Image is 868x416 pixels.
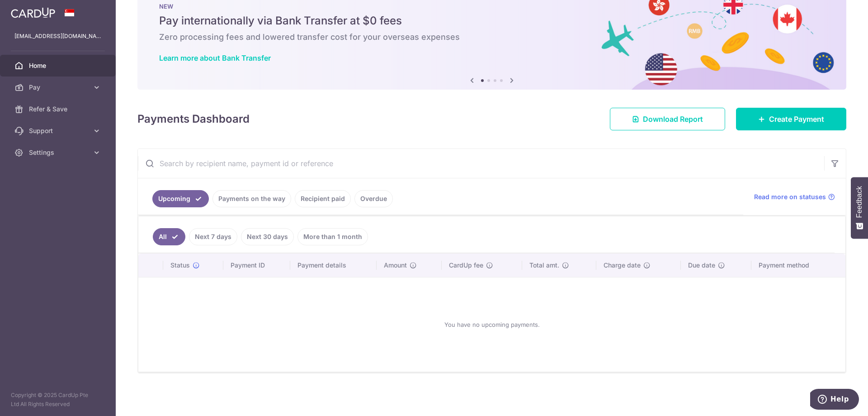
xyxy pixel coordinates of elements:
span: Charge date [604,261,641,270]
iframe: Opens a widget where you can find more information [810,389,859,411]
span: Download Report [643,114,703,124]
a: Create Payment [736,108,846,130]
a: Download Report [610,108,725,130]
div: You have no upcoming payments. [149,285,835,364]
span: Create Payment [769,114,824,124]
th: Payment ID [223,253,290,277]
span: Due date [688,261,715,270]
span: Status [170,261,190,270]
a: Recipient paid [295,190,351,207]
img: CardUp [11,7,55,18]
span: Refer & Save [29,105,89,114]
h5: Pay internationally via Bank Transfer at $0 fees [159,14,825,28]
a: More than 1 month [297,228,368,245]
span: Total amt. [529,261,559,270]
h4: Payments Dashboard [137,111,250,127]
p: [EMAIL_ADDRESS][DOMAIN_NAME] [14,32,101,41]
span: Settings [29,148,89,157]
a: Next 7 days [189,228,237,245]
span: CardUp fee [449,261,483,270]
p: NEW [159,3,825,10]
a: Read more on statuses [754,192,835,201]
a: Overdue [354,190,393,207]
input: Search by recipient name, payment id or reference [138,149,824,178]
span: Pay [29,83,89,92]
h6: Zero processing fees and lowered transfer cost for your overseas expenses [159,32,825,43]
span: Support [29,126,89,135]
a: All [153,228,185,245]
span: Home [29,61,89,70]
a: Next 30 days [241,228,294,245]
span: Feedback [855,186,863,218]
button: Feedback - Show survey [851,177,868,239]
a: Learn more about Bank Transfer [159,53,271,62]
a: Payments on the way [212,190,291,207]
a: Upcoming [152,190,209,207]
th: Payment details [290,253,377,277]
span: Read more on statuses [754,192,826,201]
th: Payment method [751,253,845,277]
span: Amount [384,261,407,270]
